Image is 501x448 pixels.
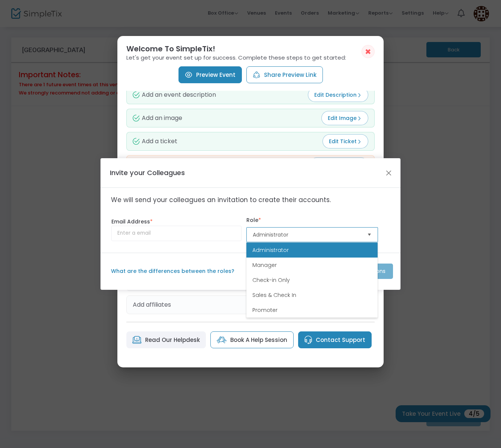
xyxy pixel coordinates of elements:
span: Administrator [253,231,361,238]
h4: Invite your Colleagues [110,168,185,178]
span: Manager [252,261,277,269]
span: Check-in Only [252,276,290,284]
span: Promoter [252,306,277,314]
span: Administrator [252,246,289,254]
span: Sales & Check In [252,291,296,299]
button: Select [364,228,375,242]
span: Email Address [111,218,153,225]
input: Enter a email [111,226,241,241]
label: What are the differences between the roles? [111,267,291,275]
label: We will send your colleagues an invitation to create their accounts. [111,192,390,208]
button: Close [384,168,394,178]
span: Role [246,216,261,224]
